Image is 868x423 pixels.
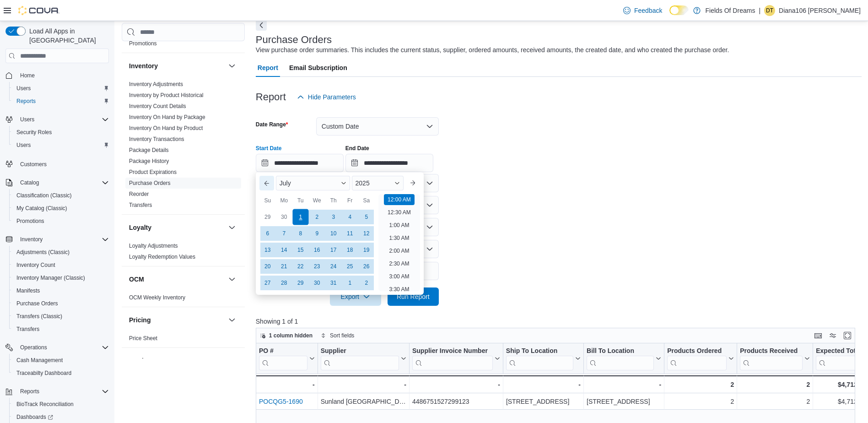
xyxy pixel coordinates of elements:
span: Inventory Transactions [129,136,184,143]
div: day-27 [260,276,275,290]
span: Users [16,85,31,92]
button: Adjustments (Classic) [9,246,113,259]
button: Inventory Manager (Classic) [9,271,113,284]
a: Manifests [13,285,43,296]
span: Transfers (Classic) [16,313,62,320]
div: day-13 [260,243,275,257]
div: Fr [343,193,357,208]
span: My Catalog (Classic) [16,205,67,212]
div: day-12 [359,226,374,241]
h3: Purchase Orders [256,34,332,45]
span: Email Subscription [289,59,347,77]
div: day-28 [277,276,291,290]
a: Feedback [620,1,666,20]
span: Inventory Adjustments [129,81,183,88]
button: Reports [16,386,43,397]
div: Button. Open the month selector. July is currently selected. [276,176,350,190]
button: Sort fields [317,330,358,341]
span: Transfers [129,201,152,209]
button: Cash Management [9,354,113,367]
div: OCM [122,292,245,307]
div: day-11 [343,226,357,241]
div: - [506,379,581,390]
button: Operations [16,342,51,353]
button: My Catalog (Classic) [9,202,113,215]
a: Users [13,83,34,94]
span: Manifests [16,287,40,294]
span: Purchase Orders [16,300,58,307]
div: Pricing [122,333,245,347]
button: Classification (Classic) [9,189,113,202]
span: Promotions [13,216,109,227]
input: Press the down key to enter a popover containing a calendar. Press the escape key to close the po... [256,154,344,172]
a: Inventory Manager (Classic) [13,272,89,283]
div: Expected Total [816,347,866,370]
img: Cova [18,6,59,15]
button: Display options [827,330,838,341]
div: Products Ordered [667,347,727,370]
span: BioTrack Reconciliation [16,401,74,408]
span: Operations [20,344,47,351]
button: Next [256,20,267,31]
a: Inventory by Product Historical [129,92,204,98]
span: Reports [16,98,36,105]
a: Loyalty Redemption Values [129,254,195,260]
a: Product Expirations [129,169,177,175]
a: BioTrack Reconciliation [13,399,77,410]
div: Sa [359,193,374,208]
button: Products [129,356,225,365]
div: day-2 [310,210,324,224]
button: OCM [129,275,225,284]
a: Users [13,140,34,151]
span: Feedback [634,6,662,15]
button: Loyalty [129,223,225,232]
div: July, 2025 [259,209,375,291]
div: - [412,379,500,390]
div: View purchase order summaries. This includes the current status, supplier, ordered amounts, recei... [256,45,729,55]
span: Loyalty Redemption Values [129,253,195,260]
span: Adjustments (Classic) [16,249,70,256]
span: Home [20,72,35,79]
button: Transfers [9,323,113,336]
button: Next month [405,176,420,190]
span: Operations [16,342,109,353]
a: Classification (Classic) [13,190,75,201]
div: day-7 [277,226,291,241]
div: Supplier [320,347,399,370]
span: 1 column hidden [269,332,313,339]
span: Cash Management [16,357,63,364]
span: July [280,179,291,187]
div: - [320,379,406,390]
div: Button. Open the year selector. 2025 is currently selected. [352,176,404,190]
div: Inventory [122,79,245,214]
div: [STREET_ADDRESS] [506,396,581,407]
span: Inventory Manager (Classic) [16,274,85,282]
div: - [587,379,661,390]
span: Users [20,116,34,123]
span: Security Roles [13,127,109,138]
div: day-24 [326,259,341,274]
div: day-22 [293,259,308,274]
span: Dark Mode [669,15,670,16]
a: Cash Management [13,355,66,366]
button: Reports [9,95,113,108]
a: Inventory Transactions [129,136,184,142]
span: Security Roles [16,129,52,136]
a: Package History [129,158,169,164]
button: Purchase Orders [9,297,113,310]
button: Previous Month [259,176,274,190]
div: day-6 [260,226,275,241]
div: [STREET_ADDRESS] [587,396,661,407]
li: 2:00 AM [385,245,413,256]
a: My Catalog (Classic) [13,203,71,214]
button: Manifests [9,284,113,297]
span: Inventory Count [16,261,55,269]
span: Users [16,141,31,149]
span: Transfers [16,325,39,333]
span: Users [13,83,109,94]
a: Reorder [129,191,149,197]
span: Inventory Count Details [129,103,186,110]
a: Purchase Orders [13,298,62,309]
span: Promotions [129,40,157,47]
span: Purchase Orders [13,298,109,309]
